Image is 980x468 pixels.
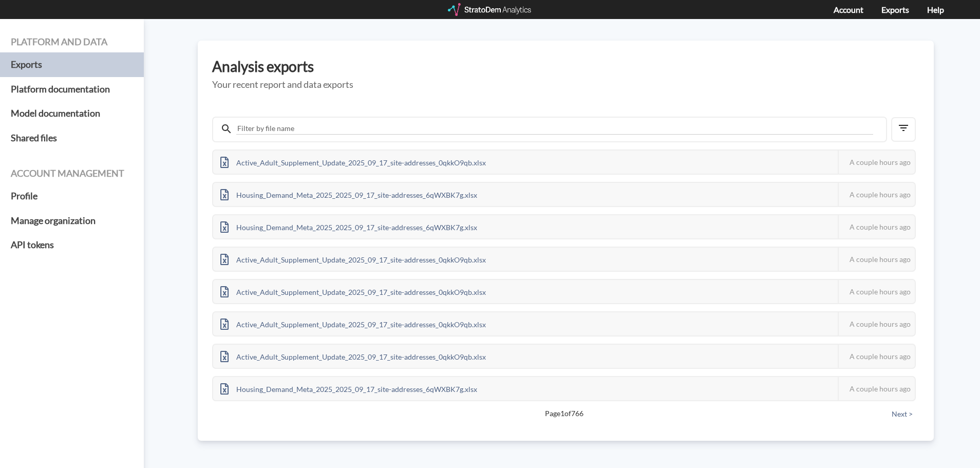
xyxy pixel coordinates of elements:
[248,408,880,419] span: Page 1 of 766
[838,377,915,400] div: A couple hours ago
[927,5,944,14] a: Help
[838,151,915,174] div: A couple hours ago
[11,184,133,209] a: Profile
[11,209,133,233] a: Manage organization
[236,123,873,135] input: Filter by file name
[838,312,915,335] div: A couple hours ago
[213,189,484,198] a: Housing_Demand_Meta_2025_2025_09_17_site-addresses_6qWXBK7g.xlsx
[213,151,493,174] div: Active_Adult_Supplement_Update_2025_09_17_site-addresses_0qkkO9qb.xlsx
[213,248,493,271] div: Active_Adult_Supplement_Update_2025_09_17_site-addresses_0qkkO9qb.xlsx
[838,183,915,206] div: A couple hours ago
[11,126,133,151] a: Shared files
[838,248,915,271] div: A couple hours ago
[11,77,133,102] a: Platform documentation
[213,319,493,327] a: Active_Adult_Supplement_Update_2025_09_17_site-addresses_0qkkO9qb.xlsx
[213,183,484,206] div: Housing_Demand_Meta_2025_2025_09_17_site-addresses_6qWXBK7g.xlsx
[11,101,133,126] a: Model documentation
[213,215,484,238] div: Housing_Demand_Meta_2025_2025_09_17_site-addresses_6qWXBK7g.xlsx
[213,351,493,360] a: Active_Adult_Supplement_Update_2025_09_17_site-addresses_0qkkO9qb.xlsx
[834,5,863,14] a: Account
[212,80,919,90] h5: Your recent report and data exports
[213,157,493,165] a: Active_Adult_Supplement_Update_2025_09_17_site-addresses_0qkkO9qb.xlsx
[213,286,493,295] a: Active_Adult_Supplement_Update_2025_09_17_site-addresses_0qkkO9qb.xlsx
[889,408,916,420] button: Next >
[213,254,493,263] a: Active_Adult_Supplement_Update_2025_09_17_site-addresses_0qkkO9qb.xlsx
[881,5,909,14] a: Exports
[11,52,133,77] a: Exports
[213,280,493,303] div: Active_Adult_Supplement_Update_2025_09_17_site-addresses_0qkkO9qb.xlsx
[213,383,484,392] a: Housing_Demand_Meta_2025_2025_09_17_site-addresses_6qWXBK7g.xlsx
[838,280,915,303] div: A couple hours ago
[213,345,493,368] div: Active_Adult_Supplement_Update_2025_09_17_site-addresses_0qkkO9qb.xlsx
[212,59,919,74] h3: Analysis exports
[11,233,133,257] a: API tokens
[213,312,493,335] div: Active_Adult_Supplement_Update_2025_09_17_site-addresses_0qkkO9qb.xlsx
[838,215,915,238] div: A couple hours ago
[11,37,133,47] h4: Platform and data
[213,377,484,400] div: Housing_Demand_Meta_2025_2025_09_17_site-addresses_6qWXBK7g.xlsx
[838,345,915,368] div: A couple hours ago
[11,169,133,179] h4: Account management
[213,221,484,230] a: Housing_Demand_Meta_2025_2025_09_17_site-addresses_6qWXBK7g.xlsx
